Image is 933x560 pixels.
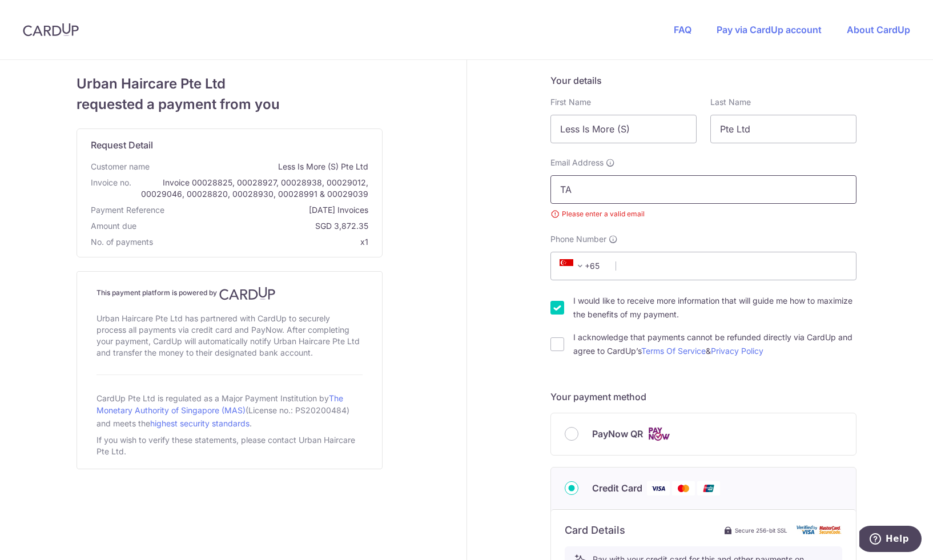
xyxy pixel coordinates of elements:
span: PayNow QR [592,427,643,441]
span: Amount due [91,220,136,232]
h6: Card Details [565,523,625,537]
span: Urban Haircare Pte Ltd [77,74,383,94]
div: Urban Haircare Pte Ltd has partnered with CardUp to securely process all payments via credit card... [96,311,363,361]
span: requested a payment from you [77,94,383,115]
div: CardUp Pte Ltd is regulated as a Major Payment Institution by (License no.: PS20200484) and meets... [96,389,363,432]
span: Email Address [550,157,604,168]
label: I acknowledge that payments cannot be refunded directly via CardUp and agree to CardUp’s & [573,331,856,358]
div: If you wish to verify these statements, please contact Urban Haircare Pte Ltd. [96,432,363,460]
span: x1 [360,237,368,247]
input: Email address [550,175,856,204]
h5: Your payment method [550,390,856,404]
span: Customer name [91,161,150,172]
img: CardUp [23,23,79,37]
span: +65 [560,259,587,273]
label: I would like to receive more information that will guide me how to maximize the benefits of my pa... [573,294,856,321]
span: [DATE] Invoices [169,204,368,216]
span: Invoice 00028825, 00028927, 00028938, 00029012, 00029046, 00028820, 00028930, 00028991 & 00029039 [136,177,368,200]
span: Secure 256-bit SSL [735,526,787,535]
span: translation missing: en.payment_reference [91,205,164,215]
a: Pay via CardUp account [717,24,822,35]
span: +65 [556,259,608,273]
a: Terms Of Service [641,346,706,356]
input: Last name [710,115,856,143]
small: Please enter a valid email [550,208,856,220]
span: Credit Card [592,481,642,495]
span: Invoice no. [91,177,131,200]
a: highest security standards [150,418,250,428]
span: translation missing: en.request_detail [91,139,153,151]
span: No. of payments [91,236,153,248]
div: Credit Card Visa Mastercard Union Pay [565,481,842,495]
img: Mastercard [672,481,695,495]
iframe: Opens a widget where you can find more information [859,526,922,554]
img: Visa [647,481,670,495]
img: card secure [797,525,842,535]
label: Last Name [710,96,751,108]
h5: Your details [550,74,856,87]
h4: This payment platform is powered by [96,287,363,300]
span: SGD 3,872.35 [141,220,368,232]
label: First Name [550,96,591,108]
a: About CardUp [847,24,910,35]
img: CardUp [219,287,275,300]
div: PayNow QR Cards logo [565,427,842,441]
img: Union Pay [697,481,720,495]
img: Cards logo [648,427,670,441]
a: Privacy Policy [711,346,763,356]
span: Phone Number [550,233,606,245]
input: First name [550,115,697,143]
a: FAQ [674,24,691,35]
span: Less Is More (S) Pte Ltd [154,161,368,172]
